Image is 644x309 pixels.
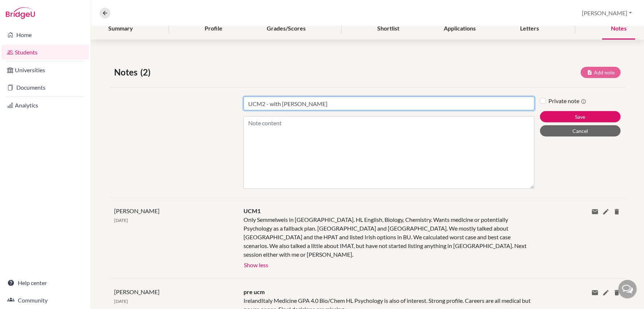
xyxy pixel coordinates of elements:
[512,18,548,40] div: Letters
[1,80,89,95] a: Documents
[258,18,314,40] div: Grades/Scores
[243,259,269,270] button: Show less
[17,5,32,12] span: Help
[435,18,485,40] div: Applications
[579,6,635,20] button: [PERSON_NAME]
[549,97,587,105] label: Private note
[540,111,621,122] button: Save
[1,63,89,77] a: Universities
[1,45,89,60] a: Students
[243,215,535,259] div: Only Semmelweis in [GEOGRAPHIC_DATA]. HL English, Biology, Chemistry. Wants medicine or potential...
[100,18,142,40] div: Summary
[114,207,160,214] span: [PERSON_NAME]
[114,66,140,79] span: Notes
[243,288,265,295] span: pre ucm
[114,288,160,295] span: [PERSON_NAME]
[114,217,128,223] span: [DATE]
[1,293,89,308] a: Community
[243,97,535,110] input: Note title (required)
[243,207,261,214] span: UCM1
[1,98,89,113] a: Analytics
[1,28,89,42] a: Home
[540,125,621,137] button: Cancel
[1,276,89,290] a: Help center
[196,18,231,40] div: Profile
[140,66,153,79] span: (2)
[114,298,128,304] span: [DATE]
[6,7,35,19] img: Bridge-U
[369,18,408,40] div: Shortlist
[602,18,635,40] div: Notes
[581,67,621,78] button: Add note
